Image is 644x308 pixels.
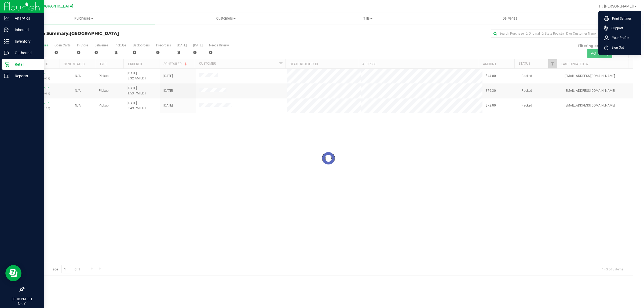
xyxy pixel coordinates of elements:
[599,4,634,8] span: Hi, [PERSON_NAME]!
[608,45,624,50] span: Sign Out
[495,16,525,21] span: Deliveries
[609,35,629,41] span: Your Profile
[297,16,438,21] span: Tills
[5,265,21,281] iframe: Resource center
[4,27,9,32] inline-svg: Inbound
[70,31,119,36] span: [GEOGRAPHIC_DATA]
[9,50,42,56] p: Outbound
[9,38,42,45] p: Inventory
[4,50,9,56] inline-svg: Outbound
[4,62,9,67] inline-svg: Retail
[155,16,297,21] span: Customers
[2,302,42,306] p: [DATE]
[13,13,155,24] a: Purchases
[297,13,439,24] a: Tills
[24,31,227,36] h3: Purchase Summary:
[9,15,42,21] p: Analytics
[4,39,9,44] inline-svg: Inventory
[4,16,9,21] inline-svg: Analytics
[609,16,632,21] span: Print Settings
[600,43,640,52] li: Sign Out
[491,30,598,38] input: Search Purchase ID, Original ID, State Registry ID or Customer Name...
[2,297,42,302] p: 08:18 PM EDT
[439,13,581,24] a: Deliveries
[13,16,155,21] span: Purchases
[608,25,623,31] span: Support
[9,27,42,33] p: Inbound
[4,73,9,79] inline-svg: Reports
[9,61,42,68] p: Retail
[36,4,73,9] span: [GEOGRAPHIC_DATA]
[9,73,42,79] p: Reports
[604,25,638,31] a: Support
[155,13,297,24] a: Customers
